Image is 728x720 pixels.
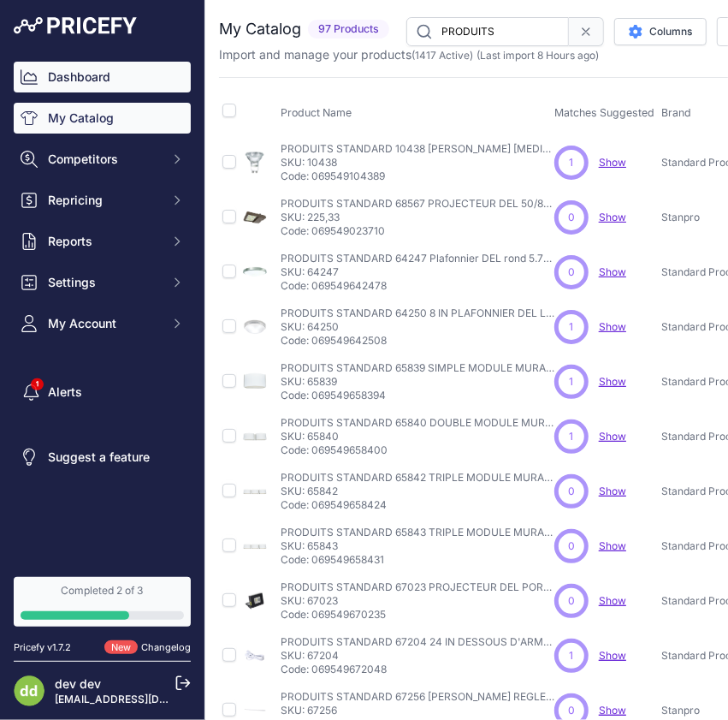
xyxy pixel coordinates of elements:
p: Code: 069549658424 [281,498,554,512]
p: PRODUITS STANDARD 67256 [PERSON_NAME] REGLETTE DEL 36PO 120V 4K 1194LM BLANC DIMM [281,690,554,704]
p: SKU: 65840 [281,430,554,443]
a: Show [599,539,626,552]
p: SKU: 10438 [281,156,554,170]
p: Code: 069549672048 [281,663,554,676]
p: Code: 069549658394 [281,389,554,402]
p: Code: 069549670235 [281,608,554,622]
span: ( ) [411,49,473,62]
div: Completed 2 of 3 [21,584,184,598]
p: SKU: 225,33 [281,211,554,224]
p: PRODUITS STANDARD 68567 PROJECTEUR DEL 50/80/100/150W 3CCT 120/277V BRZ [281,197,554,211]
span: Settings [48,274,160,291]
a: Show [599,430,626,443]
span: 1 [570,648,574,663]
nav: Sidebar [14,62,191,556]
a: Show [599,375,626,388]
span: 0 [568,484,575,499]
button: Columns [614,18,707,45]
span: 0 [568,703,575,718]
button: Reports [14,226,191,257]
p: SKU: 64247 [281,265,554,279]
span: (Last import 8 Hours ago) [476,49,599,62]
button: My Account [14,308,191,339]
input: Search [406,17,569,46]
span: 1 [570,155,574,170]
p: PRODUITS STANDARD 65843 TRIPLE MODULE MURAL DEL LUMINAIRE TRADITIONNEL 30 W 120 V 4 000 K NICKEL ... [281,526,554,539]
p: SKU: 65839 [281,375,554,389]
a: dev dev [55,676,101,691]
a: Show [599,704,626,717]
span: 0 [568,265,575,280]
span: Matches Suggested [554,106,654,119]
span: My Account [48,315,160,332]
button: Settings [14,267,191,298]
a: Show [599,649,626,662]
span: Product Name [281,106,352,119]
p: Code: 069549104389 [281,170,554,183]
span: Reports [48,233,160,250]
span: New [104,640,138,655]
a: Show [599,594,626,607]
img: Pricefy Logo [14,17,137,34]
a: [EMAIL_ADDRESS][DOMAIN_NAME] [55,693,234,705]
p: Import and manage your products [219,46,599,63]
a: Show [599,320,626,333]
p: PRODUITS STANDARD 10438 [PERSON_NAME] [MEDICAL_DATA] 50W GU10 130V NFL CG [281,142,554,156]
a: Show [599,156,626,169]
p: Code: 069549658400 [281,443,554,457]
p: Code: 069549658431 [281,553,554,567]
p: SKU: 67023 [281,594,554,608]
p: PRODUITS STANDARD 65839 SIMPLE MODULE MURAL DEL LUMINAIRE TRADITIONNEL 10 W 120 V 4 000 K NICKEL ... [281,361,554,375]
span: 1 [570,319,574,335]
span: Repricing [48,192,160,209]
span: Brand [661,106,691,119]
span: 0 [568,593,575,609]
p: SKU: 65843 [281,539,554,553]
p: PRODUITS STANDARD 65840 DOUBLE MODULE MURAL DEL LUMINAIRE TRADITIONNEL 20 W 120 V 3 000 K NICKEL ... [281,416,554,430]
a: 1417 Active [415,49,470,62]
a: Alerts [14,377,191,408]
p: PRODUITS STANDARD 67204 24 IN DESSOUS D'ARMOIRE BRETELLE POUR DEL PIVOTANT TCC RÉGLABLES ET PUIS ... [281,635,554,649]
p: Code: 069549642478 [281,279,554,293]
h2: My Catalog [219,17,301,41]
p: Code: 069549642508 [281,334,554,348]
p: SKU: 67204 [281,649,554,663]
p: SKU: 67256 [281,704,554,717]
a: Suggest a feature [14,442,191,473]
button: Competitors [14,144,191,175]
div: Pricefy v1.7.2 [14,640,71,655]
button: Repricing [14,185,191,216]
a: My Catalog [14,103,191,134]
p: Code: 069549023710 [281,224,554,238]
p: SKU: 65842 [281,485,554,498]
a: Completed 2 of 3 [14,577,191,627]
span: 0 [568,210,575,225]
p: PRODUITS STANDARD 65842 TRIPLE MODULE MURAL DEL LUMINAIRE TRADITIONNEL 30 W 120 V 3 000 K NICKEL ... [281,471,554,485]
a: Show [599,265,626,278]
span: 97 Products [308,20,389,39]
p: PRODUITS STANDARD 67023 PROJECTEUR DEL PORTATIF10W 100/240V 2-4HR BATT [281,580,554,594]
p: PRODUITS STANDARD 64250 8 IN PLAFONNIER DEL LUMINAIRE ANNEAU UNIQUE 12 W 120 V 4 000 K NICKEL BR ... [281,306,554,320]
a: Dashboard [14,62,191,92]
span: 1 [570,374,574,390]
p: SKU: 64250 [281,320,554,334]
a: Show [599,485,626,497]
a: Changelog [141,641,191,653]
span: 1 [570,429,574,444]
a: Show [599,211,626,223]
span: 0 [568,539,575,554]
p: PRODUITS STANDARD 64247 Plafonnier DEL rond 5.75 po 550lm 10W 3000K nickel brossé [281,252,554,265]
span: Competitors [48,151,160,168]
